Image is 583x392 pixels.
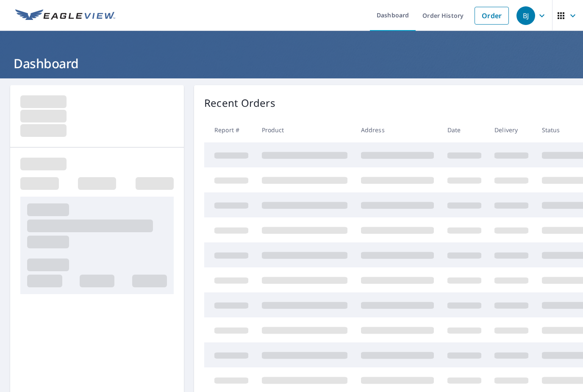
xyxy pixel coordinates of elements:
[10,55,573,72] h1: Dashboard
[354,117,441,142] th: Address
[255,117,354,142] th: Product
[441,117,488,142] th: Date
[475,7,509,25] a: Order
[488,117,535,142] th: Delivery
[204,95,275,111] p: Recent Orders
[15,9,115,22] img: EV Logo
[516,6,535,25] div: BJ
[204,117,255,142] th: Report #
